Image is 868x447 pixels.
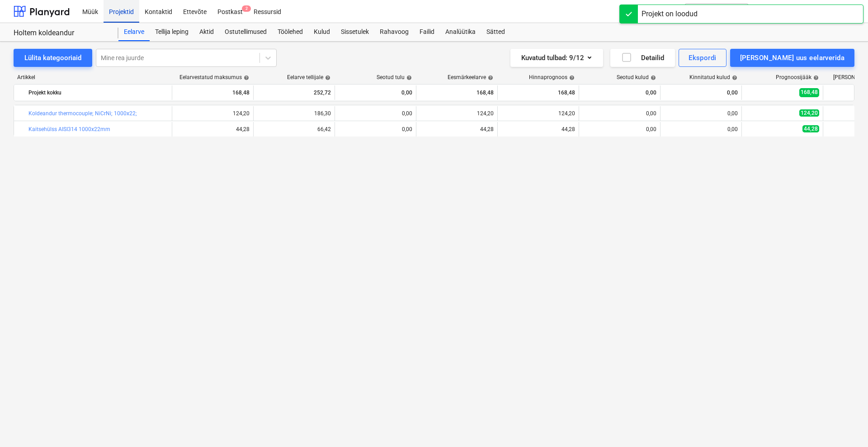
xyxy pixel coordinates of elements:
a: Tellija leping [150,23,194,41]
a: Koldeandur thermocouple; NiCrNi; 1000x22; [28,110,137,117]
a: Ostutellimused [219,23,272,41]
span: 44,28 [802,125,819,132]
button: Ekspordi [679,49,726,67]
div: 0,00 [664,85,738,100]
div: Seotud kulud [617,74,656,80]
div: Kuvatud tulbad : 9/12 [521,52,592,64]
span: help [242,75,249,80]
div: Artikkel [14,74,172,80]
a: Kulud [308,23,335,41]
div: 0,00 [583,85,656,100]
div: 66,42 [257,126,331,132]
div: [PERSON_NAME] uus eelarverida [740,52,844,64]
div: 0,00 [339,126,412,132]
span: 124,20 [799,109,819,117]
a: Sissetulek [335,23,374,41]
div: 0,00 [583,110,656,117]
div: 0,00 [583,126,656,132]
div: 124,20 [501,110,575,117]
a: Sätted [481,23,510,41]
div: Holtem koldeandur [14,28,108,38]
div: 186,30 [257,110,331,117]
div: 44,28 [176,126,250,132]
span: help [567,75,575,80]
div: Eelarve tellijale [287,74,330,80]
span: help [811,75,819,80]
a: Failid [414,23,440,41]
div: Hinnaprognoos [529,74,575,80]
span: help [323,75,330,80]
div: 0,00 [664,110,738,117]
div: 168,48 [501,85,575,100]
div: Ekspordi [689,52,716,64]
a: Eelarve [118,23,150,41]
span: help [486,75,493,80]
div: 44,28 [420,126,494,132]
div: 168,48 [176,85,250,100]
div: Eelarvestatud maksumus [179,74,249,80]
div: 252,72 [257,85,331,100]
div: 0,00 [664,126,738,132]
a: Rahavoog [374,23,414,41]
span: help [649,75,656,80]
button: Kuvatud tulbad:9/12 [510,49,603,67]
div: Projekt on loodud [642,9,698,19]
span: 2 [242,5,251,12]
a: Analüütika [440,23,481,41]
button: Lülita kategooriaid [14,49,92,67]
div: Projekt kokku [28,85,168,100]
div: Seotud tulu [377,74,412,80]
div: 0,00 [339,110,412,117]
button: [PERSON_NAME] uus eelarverida [730,49,854,67]
div: Kinnitatud kulud [689,74,737,80]
div: 0,00 [339,85,412,100]
a: Kaitsehülss AISI314 1000x22mm [28,126,110,132]
a: Aktid [194,23,219,41]
div: Prognoosijääk [776,74,819,80]
span: help [730,75,737,80]
button: Detailid [610,49,675,67]
span: help [405,75,412,80]
div: 168,48 [420,85,494,100]
div: 124,20 [176,110,250,117]
div: Detailid [621,52,664,64]
span: 168,48 [799,88,819,97]
div: Eesmärkeelarve [448,74,493,80]
div: 124,20 [420,110,494,117]
div: Lülita kategooriaid [24,52,81,64]
div: 44,28 [501,126,575,132]
a: Töölehed [272,23,308,41]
